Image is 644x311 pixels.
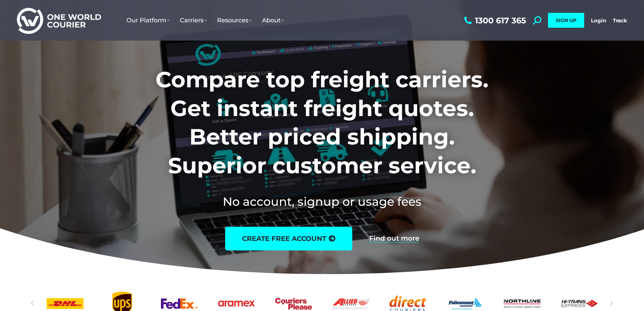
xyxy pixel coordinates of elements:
[111,65,533,180] h1: Compare top freight carriers. Get instant freight quotes. Better priced shipping. Superior custom...
[175,10,212,31] a: Carriers
[556,17,576,23] span: SIGN UP
[225,227,352,250] a: create free account
[262,17,284,24] span: About
[212,10,257,31] a: Resources
[111,193,533,210] h2: No account, signup or usage fees
[126,17,170,24] span: Our Platform
[121,10,175,31] a: Our Platform
[591,17,606,24] a: Login
[257,10,289,31] a: About
[369,235,419,242] a: Find out more
[180,17,207,24] span: Carriers
[217,17,252,24] span: Resources
[613,17,627,24] a: Track
[17,7,101,34] img: One World Courier
[462,16,526,25] a: 1300 617 365
[548,13,584,28] a: SIGN UP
